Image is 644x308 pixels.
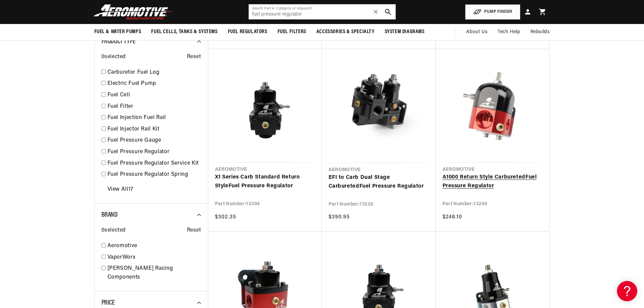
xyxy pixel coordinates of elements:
[465,4,520,20] button: PUMP FINDER
[493,24,525,40] summary: Tech Help
[223,24,272,40] summary: Fuel Regulators
[108,242,201,251] a: Aeromotive
[108,148,201,157] a: Fuel Pressure Regulator
[108,185,134,194] a: View All 17
[228,28,267,35] span: Fuel Regulators
[89,24,146,40] summary: Fuel & Water Pumps
[187,226,201,235] span: Reset
[385,28,425,35] span: System Diagrams
[461,24,493,40] a: About Us
[108,91,201,100] a: Fuel Cell
[373,6,379,17] span: ✕
[443,173,543,190] a: A1000 Return Style CarburetedFuel Pressure Regulator
[94,28,141,35] span: Fuel & Water Pumps
[530,28,550,36] span: Rebuilds
[101,226,126,235] span: 0 selected
[108,68,201,77] a: Carburetor Fuel Log
[146,24,222,40] summary: Fuel Cells, Tanks & Systems
[278,28,306,35] span: Fuel Filters
[108,125,201,134] a: Fuel Injector Rail Kit
[249,4,396,19] input: Search by Part Number, Category or Keyword
[215,173,315,190] a: X1 Series Carb Standard Return StyleFuel Pressure Regulator
[108,79,201,88] a: Electric Fuel Pump
[108,253,201,262] a: VaporWorx
[101,53,126,62] span: 0 selected
[108,136,201,145] a: Fuel Pressure Gauge
[466,29,487,34] span: About Us
[101,212,118,218] span: Brand
[525,24,555,40] summary: Rebuilds
[151,28,217,35] span: Fuel Cells, Tanks & Systems
[272,24,311,40] summary: Fuel Filters
[92,4,176,20] img: Aeromotive
[101,300,115,306] span: Price
[108,102,201,111] a: Fuel Filter
[311,24,380,40] summary: Accessories & Specialty
[187,53,201,62] span: Reset
[380,24,430,40] summary: System Diagrams
[316,28,375,35] span: Accessories & Specialty
[329,173,429,191] a: EFI to Carb Dual Stage CarburetedFuel Pressure Regulator
[108,114,201,122] a: Fuel Injection Fuel Rail
[381,4,396,19] button: search button
[108,264,201,282] a: [PERSON_NAME] Racing Components
[101,38,136,45] span: Product Type
[498,28,520,36] span: Tech Help
[108,159,201,168] a: Fuel Pressure Regulator Service Kit
[108,170,201,179] a: Fuel Pressure Regulator Spring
